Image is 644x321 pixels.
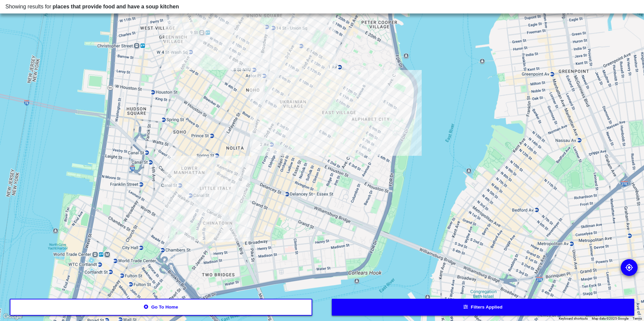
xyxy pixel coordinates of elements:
button: Filters applied [332,299,635,316]
img: Google [2,312,24,321]
img: go to my location [625,263,633,272]
button: Keyboard shortcuts [559,316,588,321]
button: Go to home [10,299,313,316]
span: Map data ©2025 Google [592,317,629,320]
span: places that provide food and have a soup kitchen [53,4,179,9]
a: Terms (opens in new tab) [633,317,642,320]
a: Open this area in Google Maps (opens a new window) [2,312,24,321]
div: Showing results for [5,3,639,11]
